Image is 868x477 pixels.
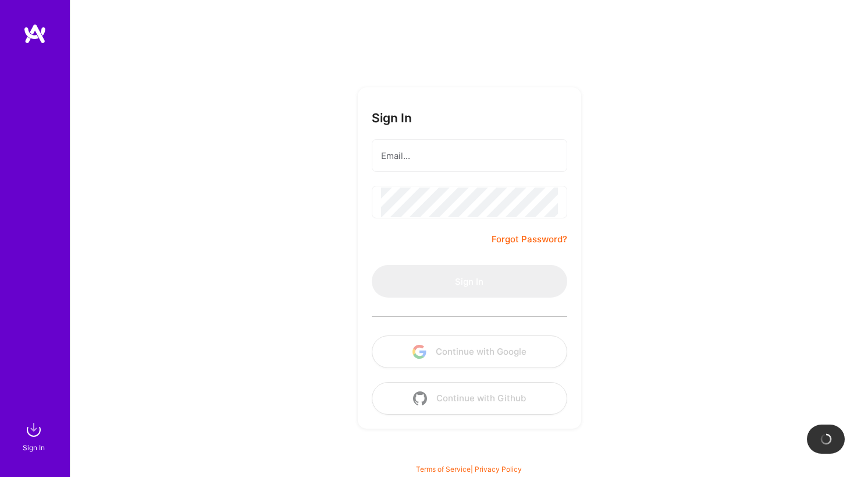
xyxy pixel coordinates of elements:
span: | [416,465,522,474]
img: loading [817,431,834,447]
button: Sign In [372,265,567,298]
a: Privacy Policy [475,465,522,474]
img: icon [413,391,427,405]
img: logo [23,23,47,44]
a: Forgot Password? [492,232,567,246]
a: sign inSign In [24,418,45,454]
a: Terms of Service [416,465,471,474]
img: sign in [22,418,45,441]
img: icon [412,345,426,359]
h3: Sign In [372,111,412,125]
div: Sign In [23,441,45,454]
input: Email... [381,141,558,171]
button: Continue with Google [372,335,567,368]
div: © 2025 ATeams Inc., All rights reserved. [70,442,868,471]
button: Continue with Github [372,382,567,415]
